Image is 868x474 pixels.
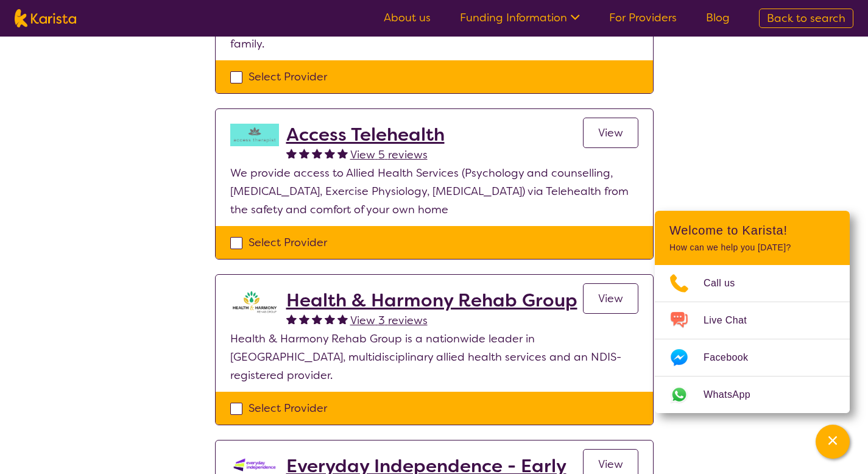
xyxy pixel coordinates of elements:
img: fullstar [325,314,335,324]
span: View [598,457,623,472]
img: fullstar [337,314,348,324]
img: ztak9tblhgtrn1fit8ap.png [230,289,279,314]
a: View 5 reviews [350,146,428,164]
span: View 3 reviews [350,313,428,328]
p: We provide access to Allied Health Services (Psychology and counselling, [MEDICAL_DATA], Exercise... [230,164,638,219]
a: View [583,283,638,314]
span: Back to search [767,11,845,26]
a: For Providers [609,10,677,25]
a: Web link opens in a new tab. [655,377,850,413]
span: Facebook [704,348,763,367]
h2: Welcome to Karista! [669,223,835,238]
a: Access Telehealth [286,124,445,146]
a: View [583,118,638,148]
img: fullstar [299,314,309,324]
img: fullstar [312,314,322,324]
img: fullstar [286,148,297,158]
img: Karista logo [15,9,76,27]
div: Channel Menu [655,211,850,413]
img: fullstar [286,314,297,324]
span: Call us [704,274,750,292]
img: fullstar [312,148,322,158]
img: fullstar [325,148,335,158]
img: hzy3j6chfzohyvwdpojv.png [230,124,279,146]
a: Funding Information [460,10,580,25]
span: Live Chat [704,311,761,330]
span: WhatsApp [704,386,765,404]
a: Blog [706,10,730,25]
img: fullstar [337,148,348,158]
img: fullstar [299,148,309,158]
a: View 3 reviews [350,311,428,330]
span: View [598,291,623,306]
a: Back to search [759,9,853,28]
span: View 5 reviews [350,147,428,162]
button: Channel Menu [816,425,850,459]
ul: Choose channel [655,265,850,413]
p: How can we help you [DATE]? [669,242,835,253]
p: Health & Harmony Rehab Group is a nationwide leader in [GEOGRAPHIC_DATA], multidisciplinary allie... [230,330,638,384]
a: About us [384,10,431,25]
a: Health & Harmony Rehab Group [286,289,577,311]
span: View [598,126,623,140]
